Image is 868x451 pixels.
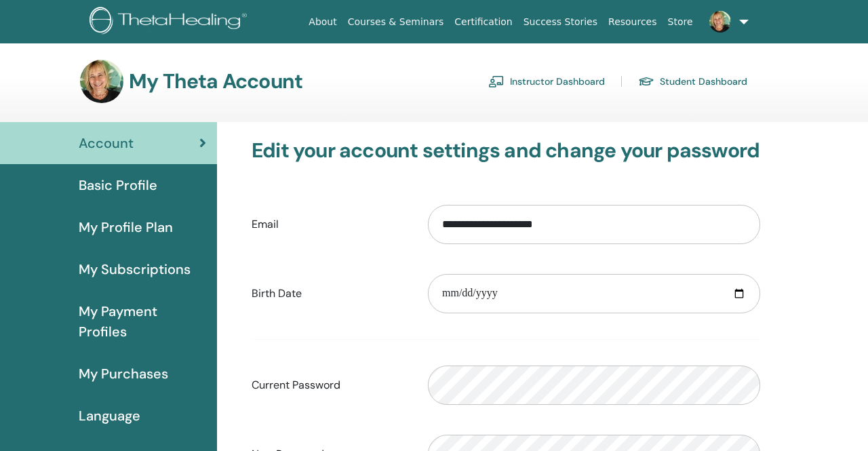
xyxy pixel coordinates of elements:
[79,175,157,195] span: Basic Profile
[241,372,418,398] label: Current Password
[129,69,302,94] h3: My Theta Account
[638,71,747,92] a: Student Dashboard
[603,9,663,35] a: Resources
[79,301,206,342] span: My Payment Profiles
[449,9,517,35] a: Certification
[663,9,698,35] a: Store
[79,364,168,384] span: My Purchases
[241,212,418,237] label: Email
[79,217,173,237] span: My Profile Plan
[638,76,654,87] img: graduation-cap.svg
[488,75,505,87] img: chalkboard-teacher.svg
[79,259,191,279] span: My Subscriptions
[252,138,760,163] h3: Edit your account settings and change your password
[241,281,418,307] label: Birth Date
[518,9,603,35] a: Success Stories
[342,9,450,35] a: Courses & Seminars
[79,406,140,426] span: Language
[303,9,342,35] a: About
[488,71,605,92] a: Instructor Dashboard
[90,7,252,37] img: logo.png
[79,133,134,153] span: Account
[709,11,731,33] img: default.jpg
[80,60,123,103] img: default.jpg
